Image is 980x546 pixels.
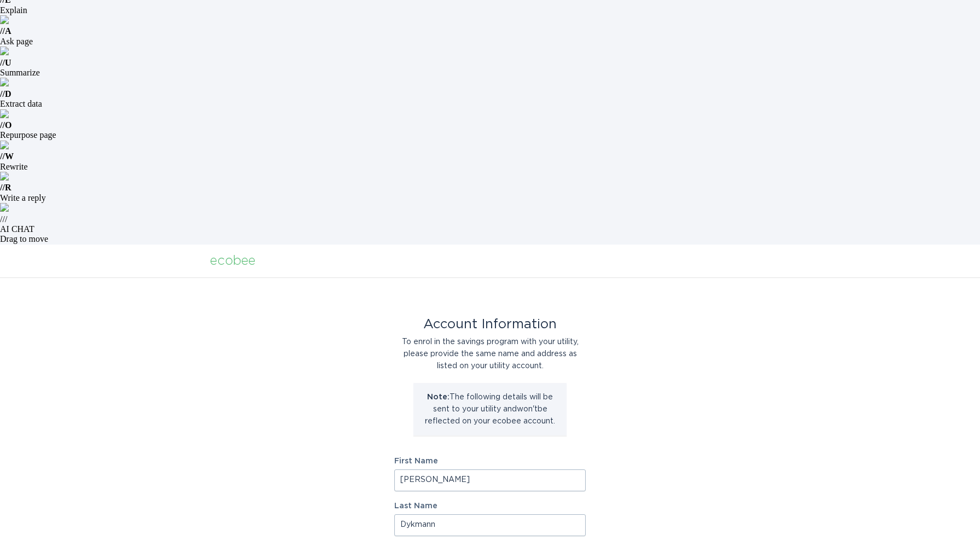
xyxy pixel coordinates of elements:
div: ecobee [210,255,255,267]
label: Last Name [394,502,586,510]
div: Account Information [394,318,586,330]
p: The following details will be sent to your utility and won't be reflected on your ecobee account. [422,391,558,427]
label: First Name [394,457,586,465]
strong: Note: [427,393,450,401]
div: To enrol in the savings program with your utility, please provide the same name and address as li... [394,336,586,372]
